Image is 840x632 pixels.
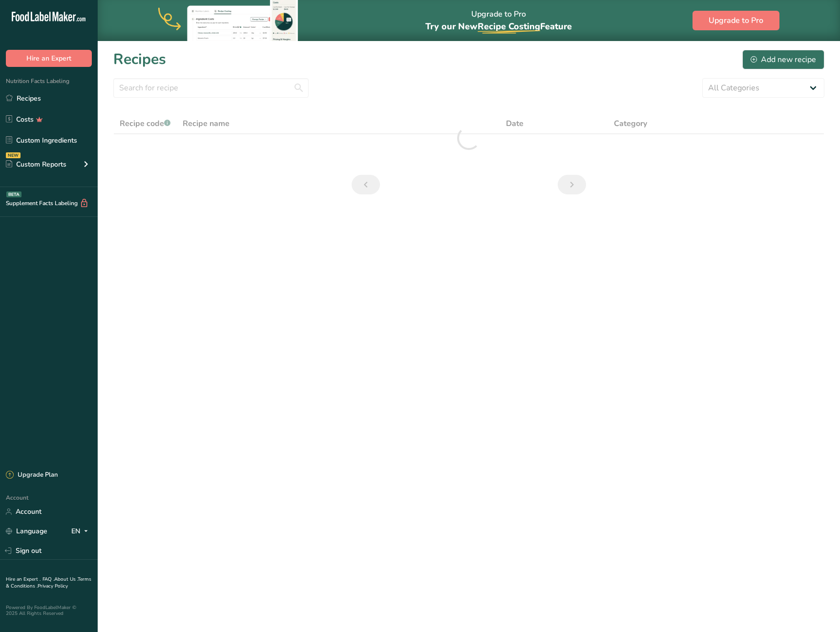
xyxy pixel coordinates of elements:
[6,470,58,480] div: Upgrade Plan
[54,576,78,583] a: About Us .
[6,576,91,590] a: Terms & Conditions .
[6,605,92,616] div: Powered By FoodLabelMaker © 2025 All Rights Reserved
[742,50,824,69] button: Add new recipe
[6,576,41,583] a: Hire an Expert .
[709,15,763,26] span: Upgrade to Pro
[6,152,21,158] div: NEW
[478,21,540,32] span: Recipe Costing
[425,21,572,32] span: Try our New Feature
[113,48,166,70] h1: Recipes
[751,54,816,65] div: Add new recipe
[558,175,586,194] a: Next page
[6,50,92,67] button: Hire an Expert
[425,0,572,41] div: Upgrade to Pro
[42,576,54,583] a: FAQ .
[6,191,21,197] div: BETA
[71,526,92,537] div: EN
[6,159,66,169] div: Custom Reports
[38,583,68,590] a: Privacy Policy
[352,175,380,194] a: Previous page
[6,523,47,540] a: Language
[693,11,779,30] button: Upgrade to Pro
[113,78,309,98] input: Search for recipe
